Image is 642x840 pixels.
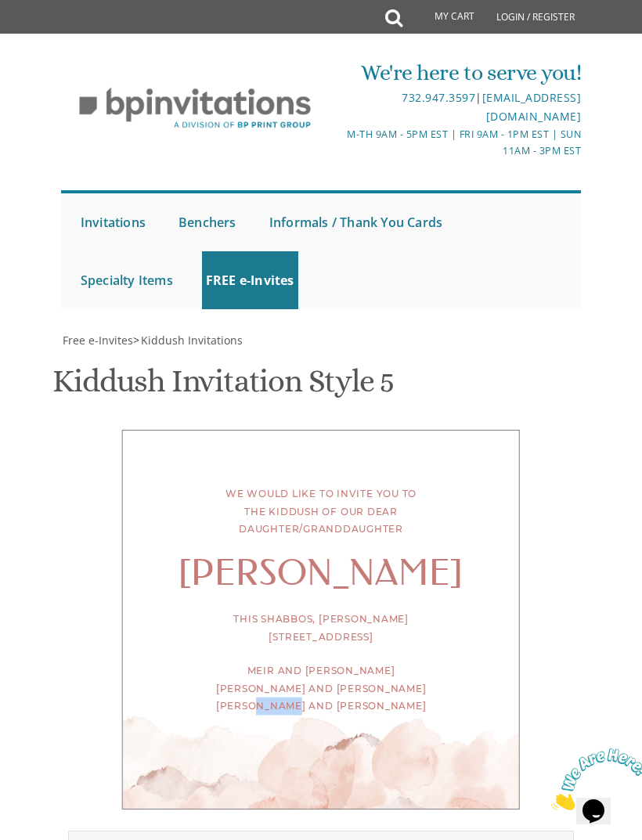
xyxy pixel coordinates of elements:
[545,742,642,817] iframe: chat widget
[61,76,330,141] img: BP Invitation Loft
[154,662,488,716] div: Meir and [PERSON_NAME] [PERSON_NAME] and [PERSON_NAME] [PERSON_NAME] and [PERSON_NAME]
[154,566,488,584] div: [PERSON_NAME]
[139,333,243,348] a: Kiddush Invitations
[322,126,581,160] div: M-Th 9am - 5pm EST | Fri 9am - 1pm EST | Sun 11am - 3pm EST
[61,333,133,348] a: Free e-Invites
[202,251,298,309] a: FREE e-Invites
[6,6,103,68] img: Chat attention grabber
[322,88,581,126] div: |
[77,193,150,251] a: Invitations
[141,333,243,348] span: Kiddush Invitations
[52,364,394,410] h1: Kiddush Invitation Style 5
[402,90,475,105] a: 732.947.3597
[322,57,581,88] div: We're here to serve you!
[154,485,488,539] div: We would like to invite you to the kiddush of our dear daughter/granddaughter
[63,333,133,348] span: Free e-Invites
[175,193,240,251] a: Benchers
[77,251,177,309] a: Specialty Items
[265,193,446,251] a: Informals / Thank You Cards
[133,333,243,348] span: >
[154,611,488,646] div: This Shabbos, [PERSON_NAME] [STREET_ADDRESS]
[482,90,582,124] a: [EMAIL_ADDRESS][DOMAIN_NAME]
[401,2,485,33] a: My Cart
